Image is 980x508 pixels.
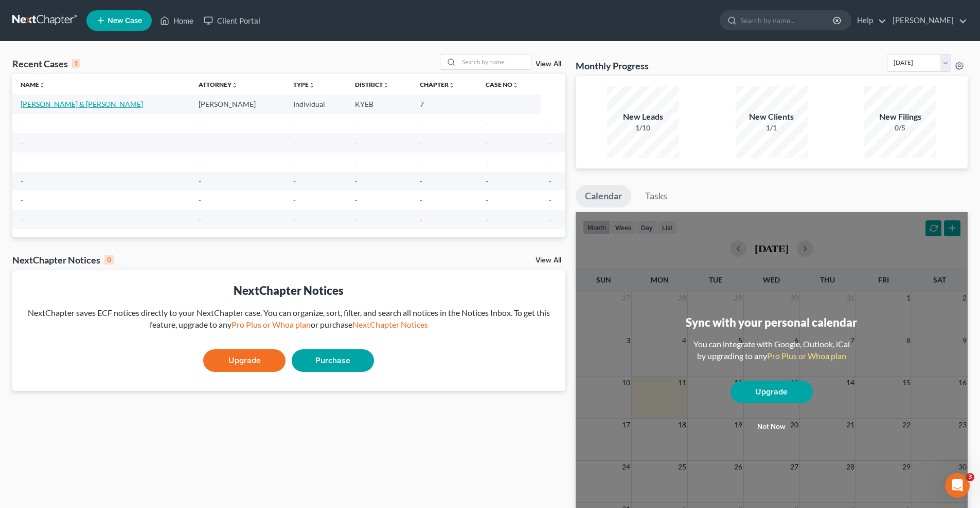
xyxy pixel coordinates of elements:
span: - [420,157,422,166]
a: Typeunfold_more [293,81,315,88]
span: - [199,138,201,147]
div: NextChapter saves ECF notices directly to your NextChapter case. You can organize, sort, filter, ... [21,307,557,331]
a: Tasks [636,185,676,208]
span: - [199,196,201,204]
span: - [549,157,551,166]
div: Recent Cases [12,58,80,70]
span: - [199,215,201,224]
td: Individual [285,95,347,114]
span: - [293,119,296,128]
button: Not now [730,417,813,437]
div: 0/5 [864,123,936,133]
span: - [199,119,201,128]
i: unfold_more [39,82,45,88]
span: - [486,138,488,147]
div: 1/10 [607,123,679,133]
div: NextChapter Notices [12,254,114,266]
span: - [549,119,551,128]
td: [PERSON_NAME] [190,95,284,114]
span: - [420,177,422,185]
div: 1 [72,59,80,68]
span: - [21,177,23,185]
h3: Monthly Progress [576,60,649,72]
span: - [486,196,488,204]
span: - [293,138,296,147]
a: Home [155,11,199,30]
a: Client Portal [199,11,265,30]
a: [PERSON_NAME] [887,11,967,30]
span: - [21,215,23,224]
div: You can integrate with Google, Outlook, iCal by upgrading to any [689,338,854,362]
span: - [355,157,358,166]
a: Attorneyunfold_more [199,81,238,88]
div: New Filings [864,111,936,123]
i: unfold_more [383,82,389,88]
span: - [21,157,23,166]
td: KYEB [347,95,412,114]
span: - [355,119,358,128]
span: 3 [966,473,974,481]
a: View All [536,61,561,68]
span: - [420,215,422,224]
a: Districtunfold_more [355,81,389,88]
span: - [21,138,23,147]
span: - [420,119,422,128]
span: - [21,119,23,128]
span: - [549,138,551,147]
a: Case Nounfold_more [486,81,519,88]
a: Pro Plus or Whoa plan [767,351,846,361]
a: Pro Plus or Whoa plan [231,319,311,329]
input: Search by name... [740,11,834,30]
span: - [355,215,358,224]
div: NextChapter Notices [21,283,557,298]
td: 7 [412,95,477,114]
span: - [486,157,488,166]
div: Sync with your personal calendar [686,314,857,330]
a: Chapterunfold_more [420,81,455,88]
span: - [486,215,488,224]
span: - [355,177,358,185]
span: - [199,157,201,166]
span: - [293,196,296,204]
a: Nameunfold_more [21,81,45,88]
span: - [549,196,551,204]
a: Upgrade [203,349,286,372]
input: Search by name... [459,54,531,69]
span: - [293,157,296,166]
a: [PERSON_NAME] & [PERSON_NAME] [21,100,143,108]
span: - [199,177,201,185]
span: - [21,196,23,204]
a: Upgrade [730,381,813,403]
span: - [420,196,422,204]
span: New Case [108,17,142,25]
div: New Clients [736,111,808,123]
span: - [486,119,488,128]
i: unfold_more [512,82,519,88]
div: New Leads [607,111,679,123]
span: - [355,138,358,147]
div: 0 [104,255,114,265]
span: - [486,177,488,185]
span: - [420,138,422,147]
a: Purchase [292,349,374,372]
span: - [549,215,551,224]
span: - [293,215,296,224]
a: Calendar [576,185,631,208]
i: unfold_more [231,82,238,88]
div: 1/1 [736,123,808,133]
i: unfold_more [309,82,315,88]
span: - [549,177,551,185]
iframe: Intercom live chat [945,473,970,498]
a: NextChapter Notices [352,319,428,329]
a: View All [536,257,561,264]
span: - [293,177,296,185]
span: - [355,196,358,204]
i: unfold_more [449,82,455,88]
a: Help [852,11,886,30]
